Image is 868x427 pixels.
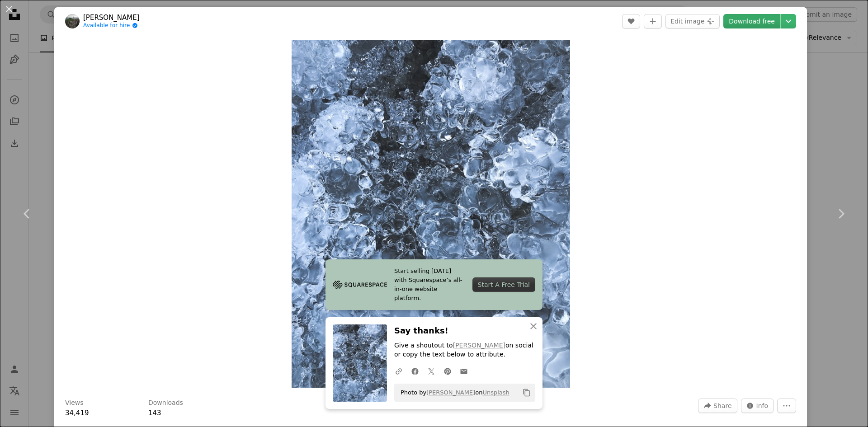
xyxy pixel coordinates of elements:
a: [PERSON_NAME] [83,13,140,22]
button: Edit image [665,14,720,28]
button: Copy to clipboard [519,385,534,400]
span: Photo by on [396,385,509,400]
a: Download free [723,14,780,28]
span: 143 [148,409,161,417]
a: Share on Facebook [407,362,423,380]
img: white and brown stone fragments [292,40,570,388]
h3: Views [65,399,84,408]
a: Share on Twitter [423,362,439,380]
p: Give a shoutout to on social or copy the text below to attribute. [394,341,535,359]
button: Zoom in on this image [292,40,570,388]
a: Next [814,170,868,257]
span: Info [756,399,769,413]
a: [PERSON_NAME] [453,342,505,349]
button: Add to Collection [644,14,662,28]
h3: Downloads [148,399,183,408]
a: Share on Pinterest [439,362,456,380]
a: Start selling [DATE] with Squarespace’s all-in-one website platform.Start A Free Trial [325,259,542,310]
button: More Actions [777,399,796,413]
div: Start A Free Trial [472,277,535,292]
a: [PERSON_NAME] [426,389,475,396]
button: Like [622,14,640,28]
a: Available for hire [83,22,140,29]
a: Unsplash [482,389,509,396]
button: Choose download size [781,14,796,28]
button: Stats about this image [741,399,774,413]
h3: Say thanks! [394,324,535,338]
a: Share over email [456,362,472,380]
button: Share this image [698,399,737,413]
span: 34,419 [65,409,89,417]
img: Go to Vladislav Filippov's profile [65,14,80,28]
img: file-1705255347840-230a6ab5bca9image [333,278,387,291]
span: Share [713,399,731,413]
span: Start selling [DATE] with Squarespace’s all-in-one website platform. [394,267,465,303]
